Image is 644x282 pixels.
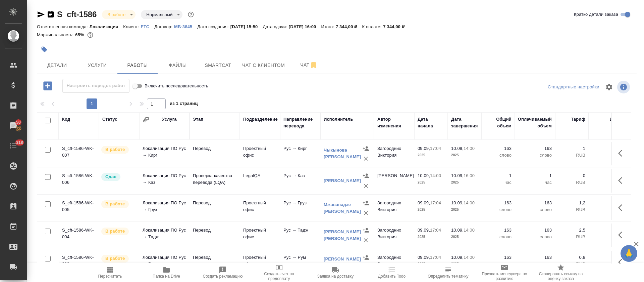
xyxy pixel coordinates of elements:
[101,172,136,182] div: Менеджер проверил работу исполнителя, передает ее на следующий этап
[195,263,251,282] button: Создать рекламацию
[558,254,585,261] p: 0,8
[485,227,512,234] p: 163
[430,146,441,151] p: 17:04
[558,152,585,159] p: RUB
[361,198,371,208] button: Назначить
[41,61,73,70] span: Детали
[37,24,90,29] p: Ответственная команда:
[361,181,371,191] button: Удалить
[81,61,113,70] span: Услуги
[321,24,335,29] p: Итого:
[614,227,630,243] button: Здесь прячутся важные кнопки
[193,172,236,186] p: Проверка качества перевода (LQA)
[240,169,280,193] td: LegalQA
[240,196,280,220] td: Проектный офис
[451,261,478,268] p: 2025
[518,254,552,261] p: 163
[464,228,475,233] p: 14:00
[518,200,552,206] p: 163
[621,245,637,262] button: 🙏
[420,263,476,282] button: Определить тематику
[289,24,321,29] p: [DATE] 16:00
[240,142,280,165] td: Проектный офис
[485,261,512,268] p: слово
[230,24,263,29] p: [DATE] 15:50
[377,116,411,129] div: Автор изменения
[485,206,512,213] p: слово
[324,116,353,123] div: Исполнитель
[361,225,371,235] button: Назначить
[614,145,630,161] button: Здесь прячутся важные кнопки
[102,116,117,123] div: Статус
[451,206,478,213] p: 2025
[62,116,70,123] div: Код
[614,254,630,270] button: Здесь прячутся важные кнопки
[280,251,320,274] td: Рус → Рум
[451,255,464,260] p: 10.09,
[451,179,478,186] p: 2025
[145,83,208,89] span: Включить последовательность
[574,11,618,18] span: Кратко детали заказа
[537,272,585,281] span: Скопировать ссылку на оценку заказа
[518,261,552,268] p: слово
[307,263,364,282] button: Заявка на доставку
[59,196,99,220] td: S_cft-1586-WK-005
[451,200,464,205] p: 10.09,
[571,116,585,123] div: Тариф
[283,116,317,129] div: Направление перевода
[174,24,197,29] p: МБ-3845
[558,145,585,152] p: 1
[174,24,197,29] a: МБ-3845
[430,173,441,178] p: 14:00
[75,32,86,37] p: 65%
[418,228,430,233] p: 09.09,
[162,61,194,70] span: Файлы
[480,272,529,281] span: Призвать менеджера по развитию
[418,234,444,240] p: 2025
[485,116,512,129] div: Общий объем
[418,116,444,129] div: Дата начала
[418,173,430,178] p: 10.09,
[361,154,371,164] button: Удалить
[37,42,52,57] button: Добавить тэг
[197,24,230,29] p: Дата создания:
[362,24,383,29] p: К оплате:
[105,12,127,17] button: В работе
[428,274,468,279] span: Определить тематику
[121,61,154,70] span: Работы
[451,152,478,159] p: 2025
[101,200,136,209] div: Исполнитель выполняет работу
[451,234,478,240] p: 2025
[485,152,512,159] p: слово
[280,142,320,165] td: Рус → Кирг
[518,152,552,159] p: слово
[601,79,617,95] span: Настроить таблицу
[592,152,622,159] p: RUB
[617,81,631,93] span: Посмотреть информацию
[518,206,552,213] p: слово
[251,263,307,282] button: Создать счет на предоплату
[418,146,430,151] p: 09.09,
[59,224,99,247] td: S_cft-1586-WK-004
[141,24,155,29] p: FTC
[324,229,361,241] a: [PERSON_NAME] [PERSON_NAME]
[12,119,25,126] span: 50
[59,251,99,274] td: S_cft-1586-WK-003
[558,179,585,186] p: RUB
[361,252,371,263] button: Назначить
[193,254,236,261] p: Перевод
[558,206,585,213] p: RUB
[451,116,478,129] div: Дата завершения
[592,172,622,179] p: 318
[105,173,116,180] p: Сдан
[193,145,236,152] p: Перевод
[592,145,622,152] p: 163
[139,142,190,165] td: Локализация ПО Рус → Кирг
[139,251,190,274] td: Локализация ПО Рус → Рум
[592,261,622,268] p: RUB
[451,146,464,151] p: 10.09,
[37,10,45,18] button: Скопировать ссылку для ЯМессенджера
[105,201,125,207] p: В работе
[485,179,512,186] p: час
[90,24,123,29] p: Локализация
